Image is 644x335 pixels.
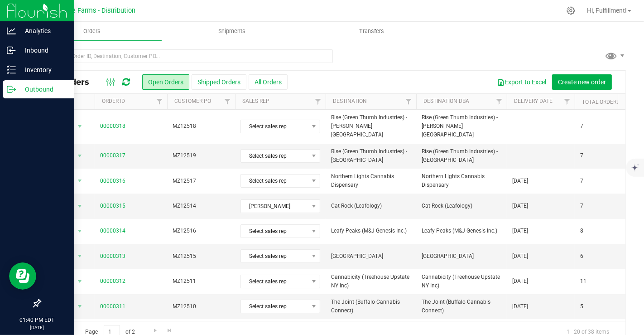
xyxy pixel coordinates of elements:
span: 7 [580,202,583,210]
span: Shipments [206,27,258,35]
a: Transfers [302,22,442,41]
a: Destination DBA [423,98,469,104]
span: MZ12514 [173,202,230,210]
span: Cat Rock (Leafology) [331,202,411,210]
a: Filter [492,94,507,109]
span: Select sales rep [241,300,308,313]
span: MZ12510 [173,302,230,311]
a: 00000313 [100,252,125,261]
a: Total Orderlines [582,99,631,105]
span: [DATE] [512,277,528,286]
span: Rise (Green Thumb Industries) - [GEOGRAPHIC_DATA] [331,147,411,165]
a: 00000317 [100,151,125,160]
a: Customer PO [174,98,211,104]
a: 00000314 [100,227,125,235]
input: Search Order ID, Destination, Customer PO... [40,49,333,63]
button: Export to Excel [491,74,552,90]
a: Order ID [102,98,125,104]
a: 00000315 [100,202,125,210]
span: [DATE] [512,302,528,311]
span: Rise (Green Thumb Industries) - [PERSON_NAME][GEOGRAPHIC_DATA] [422,113,501,140]
p: 01:40 PM EDT [4,316,70,324]
button: Open Orders [142,74,189,90]
p: Analytics [16,25,70,36]
span: [DATE] [512,202,528,210]
p: [DATE] [4,324,70,331]
button: Shipped Orders [192,74,246,90]
a: Sales Rep [242,98,269,104]
span: select [74,275,86,288]
span: MZ12516 [173,227,230,235]
div: Manage settings [565,6,577,15]
span: Orders [71,27,113,35]
span: select [74,120,86,133]
span: MZ12517 [173,177,230,185]
a: 00000316 [100,177,125,185]
span: [PERSON_NAME] [241,200,308,213]
span: select [74,150,86,162]
span: The Joint (Buffalo Cannabis Connect) [422,298,501,315]
a: Filter [401,94,416,109]
a: Shipments [162,22,302,41]
p: Inventory [16,64,70,75]
span: select [74,300,86,313]
p: Outbound [16,84,70,95]
a: Delivery Date [514,98,553,104]
span: Create new order [558,78,606,86]
a: 00000312 [100,277,125,286]
a: Orders [22,22,162,41]
span: The Joint (Buffalo Cannabis Connect) [331,298,411,315]
span: [GEOGRAPHIC_DATA] [422,252,501,261]
inline-svg: Outbound [7,85,16,94]
inline-svg: Inbound [7,46,16,55]
span: [DATE] [512,177,528,185]
p: Inbound [16,45,70,56]
span: Northern Lights Cannabis Dispensary [422,172,501,189]
span: Cannabicity (Treehouse Upstate NY Inc) [422,273,501,290]
span: select [74,200,86,213]
span: Select sales rep [241,275,308,288]
span: 8 [580,227,583,235]
span: Select sales rep [241,120,308,133]
span: [DATE] [512,252,528,261]
iframe: Resource center [9,262,36,290]
button: All Orders [249,74,288,90]
a: 00000318 [100,122,125,131]
span: Leafy Peaks (M&J Genesis Inc.) [422,227,501,235]
span: Leafy Peaks (M&J Genesis Inc.) [331,227,411,235]
span: select [74,225,86,238]
a: Filter [560,94,575,109]
span: 7 [580,177,583,185]
span: MZ12519 [173,151,230,160]
span: Transfers [347,27,396,35]
span: Sapphire Farms - Distribution [49,7,135,15]
span: [GEOGRAPHIC_DATA] [331,252,411,261]
span: Cannabicity (Treehouse Upstate NY Inc) [331,273,411,290]
span: MZ12511 [173,277,230,286]
span: MZ12515 [173,252,230,261]
span: Select sales rep [241,225,308,238]
span: Rise (Green Thumb Industries) - [GEOGRAPHIC_DATA] [422,147,501,165]
span: Select sales rep [241,250,308,262]
span: Hi, Fulfillment! [587,7,627,14]
span: Rise (Green Thumb Industries) - [PERSON_NAME][GEOGRAPHIC_DATA] [331,113,411,140]
inline-svg: Analytics [7,26,16,35]
a: Filter [152,94,167,109]
span: select [74,250,86,262]
span: [DATE] [512,227,528,235]
a: Filter [311,94,326,109]
span: MZ12518 [173,122,230,131]
a: Destination [333,98,367,104]
span: 5 [580,302,583,311]
a: Filter [220,94,235,109]
a: 00000311 [100,302,125,311]
span: 7 [580,122,583,131]
span: 11 [580,277,586,286]
span: select [74,175,86,187]
span: 6 [580,252,583,261]
span: Select sales rep [241,150,308,162]
span: Select sales rep [241,175,308,187]
inline-svg: Inventory [7,65,16,74]
button: Create new order [552,74,612,90]
span: 7 [580,151,583,160]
